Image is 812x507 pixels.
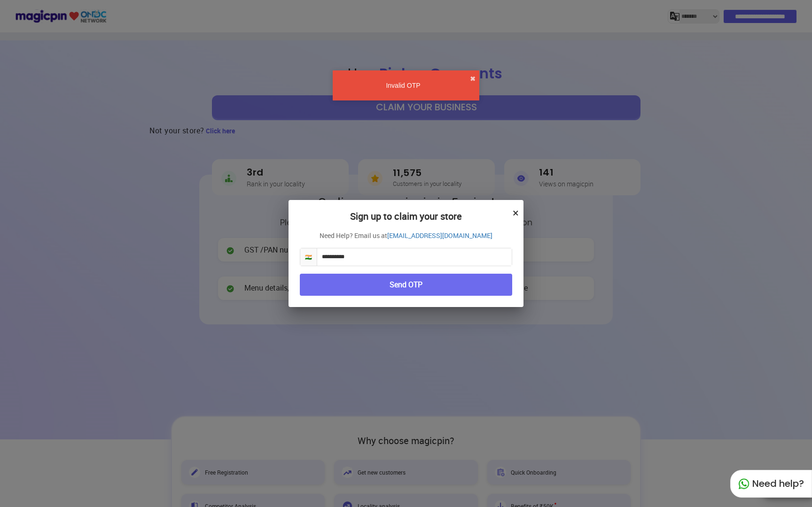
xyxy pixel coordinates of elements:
[387,231,492,240] a: [EMAIL_ADDRESS][DOMAIN_NAME]
[513,205,519,221] button: ×
[300,211,512,231] h2: Sign up to claim your store
[730,470,812,498] div: Need help?
[300,274,512,296] button: Send OTP
[300,248,317,266] span: 🇮🇳
[738,478,750,490] img: whatapp_green.7240e66a.svg
[470,74,476,84] button: close
[300,231,512,240] p: Need Help? Email us at
[336,81,470,90] div: Invalid OTP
